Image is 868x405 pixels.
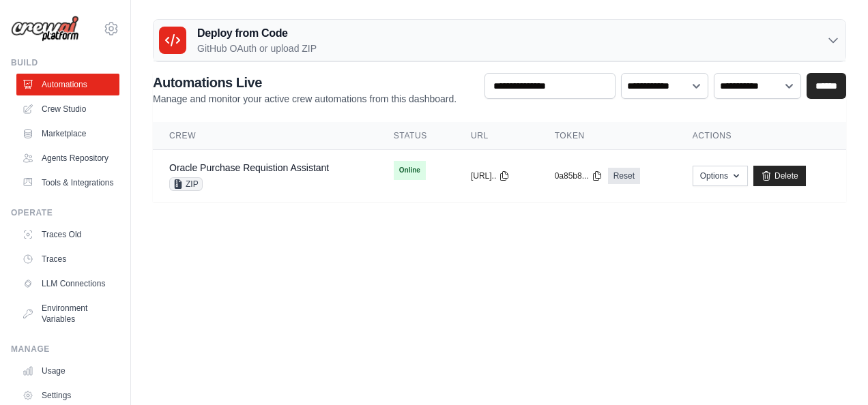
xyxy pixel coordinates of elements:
[197,42,317,55] p: GitHub OAuth or upload ZIP
[16,123,119,145] a: Marketplace
[16,224,119,245] a: Traces Old
[11,207,119,218] div: Operate
[153,92,457,106] p: Manage and monitor your active crew automations from this dashboard.
[153,73,457,92] h2: Automations Live
[16,98,119,120] a: Crew Studio
[454,122,538,150] th: URL
[16,74,119,95] a: Automations
[377,122,454,150] th: Status
[197,25,317,42] h3: Deploy from Code
[16,248,119,270] a: Traces
[169,177,203,191] span: ZIP
[394,161,426,180] span: Online
[538,122,676,150] th: Token
[153,122,377,150] th: Crew
[11,16,79,42] img: Logo
[753,166,806,186] a: Delete
[16,297,119,330] a: Environment Variables
[16,360,119,382] a: Usage
[169,162,329,173] a: Oracle Purchase Requistion Assistant
[16,147,119,169] a: Agents Repository
[11,57,119,68] div: Build
[16,172,119,194] a: Tools & Integrations
[11,344,119,355] div: Manage
[608,168,640,184] a: Reset
[16,273,119,295] a: LLM Connections
[555,170,603,181] button: 0a85b8...
[676,122,846,150] th: Actions
[693,166,748,186] button: Options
